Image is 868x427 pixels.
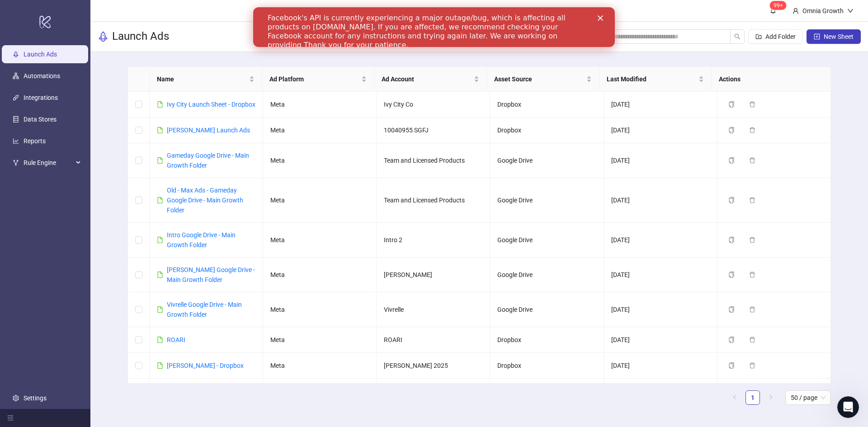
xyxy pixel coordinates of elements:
[785,390,831,405] div: Page Size
[793,8,799,14] span: user
[24,51,57,58] a: Launch Ads
[494,74,585,84] span: Asset Source
[24,394,47,402] a: Settings
[604,353,717,379] td: [DATE]
[728,272,735,278] span: copy
[604,379,717,413] td: [DATE]
[263,353,377,379] td: Meta
[157,197,163,203] span: file
[732,394,737,400] span: left
[490,379,604,413] td: Google Drive
[344,8,354,14] div: Close
[112,29,169,44] h3: Launch Ads
[263,223,377,258] td: Meta
[157,74,247,84] span: Name
[157,306,163,313] span: file
[745,390,760,405] li: 1
[98,31,108,42] span: rocket
[749,197,755,203] span: delete
[157,362,163,369] span: file
[377,178,490,223] td: Team and Licensed Products
[728,101,735,108] span: copy
[604,223,717,258] td: [DATE]
[263,92,377,117] td: Meta
[604,178,717,223] td: [DATE]
[749,272,755,278] span: delete
[487,67,599,92] th: Asset Source
[764,390,778,405] button: right
[377,117,490,143] td: 10040955 SGFJ
[167,231,236,249] a: Intro Google Drive - Main Growth Folder
[749,157,755,164] span: delete
[490,92,604,117] td: Dropbox
[748,29,803,44] button: Add Folder
[604,327,717,353] td: [DATE]
[157,127,163,133] span: file
[157,337,163,343] span: file
[263,327,377,353] td: Meta
[749,306,755,313] span: delete
[604,143,717,178] td: [DATE]
[847,8,854,14] span: down
[167,101,255,108] a: Ivy City Launch Sheet - Dropbox
[746,391,759,404] a: 1
[604,92,717,117] td: [DATE]
[749,237,755,243] span: delete
[167,266,255,283] a: [PERSON_NAME] Google Drive - Main Growth Folder
[728,306,735,313] span: copy
[24,116,57,123] a: Data Stores
[269,74,360,84] span: Ad Platform
[263,143,377,178] td: Meta
[490,143,604,178] td: Google Drive
[377,143,490,178] td: Team and Licensed Products
[377,379,490,413] td: 10040955 SGFJ
[727,390,742,405] li: Previous Page
[490,178,604,223] td: Google Drive
[263,258,377,292] td: Meta
[712,67,824,92] th: Actions
[604,292,717,327] td: [DATE]
[749,101,755,108] span: delete
[728,127,735,133] span: copy
[167,336,185,343] a: ROARI
[263,379,377,413] td: Meta
[807,29,861,44] button: New Sheet
[728,197,735,203] span: copy
[377,292,490,327] td: Vivrelle
[728,337,735,343] span: copy
[167,187,243,214] a: Old - Max Ads - Gameday Google Drive - Main Growth Folder
[490,258,604,292] td: Google Drive
[24,137,46,145] a: Reports
[377,327,490,353] td: ROARI
[824,33,854,40] span: New Sheet
[755,33,762,40] span: folder-add
[167,127,250,134] a: [PERSON_NAME] Launch Ads
[727,390,742,405] button: left
[734,33,741,40] span: search
[604,258,717,292] td: [DATE]
[167,152,249,169] a: Gameday Google Drive - Main Growth Folder
[799,6,847,16] div: Omnia Growth
[377,92,490,117] td: Ivy City Co
[749,337,755,343] span: delete
[157,157,163,164] span: file
[24,72,60,80] a: Automations
[770,1,787,10] sup: 111
[377,258,490,292] td: [PERSON_NAME]
[604,117,717,143] td: [DATE]
[837,396,859,418] iframe: Intercom live chat
[167,362,244,369] a: [PERSON_NAME] - Dropbox
[764,390,778,405] li: Next Page
[490,223,604,258] td: Google Drive
[167,301,242,318] a: Vivrelle Google Drive - Main Growth Folder
[263,178,377,223] td: Meta
[24,94,58,101] a: Integrations
[263,292,377,327] td: Meta
[7,415,14,421] span: menu-fold
[157,101,163,108] span: file
[13,160,19,166] span: fork
[791,391,826,404] span: 50 / page
[377,223,490,258] td: Intro 2
[263,117,377,143] td: Meta
[150,67,262,92] th: Name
